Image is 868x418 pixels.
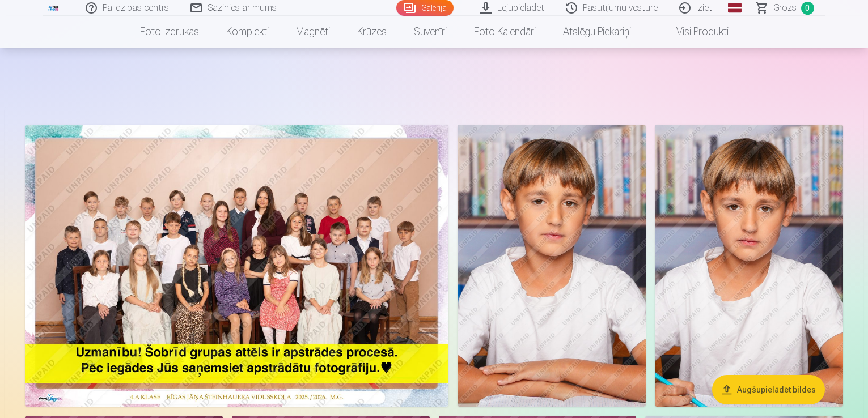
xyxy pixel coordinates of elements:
[773,1,797,15] span: Grozs
[213,16,282,48] a: Komplekti
[460,16,549,48] a: Foto kalendāri
[282,16,344,48] a: Magnēti
[645,16,742,48] a: Visi produkti
[712,375,825,404] button: Augšupielādēt bildes
[549,16,645,48] a: Atslēgu piekariņi
[126,16,213,48] a: Foto izdrukas
[400,16,460,48] a: Suvenīri
[801,2,814,15] span: 0
[48,5,60,11] img: /fa1
[344,16,400,48] a: Krūzes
